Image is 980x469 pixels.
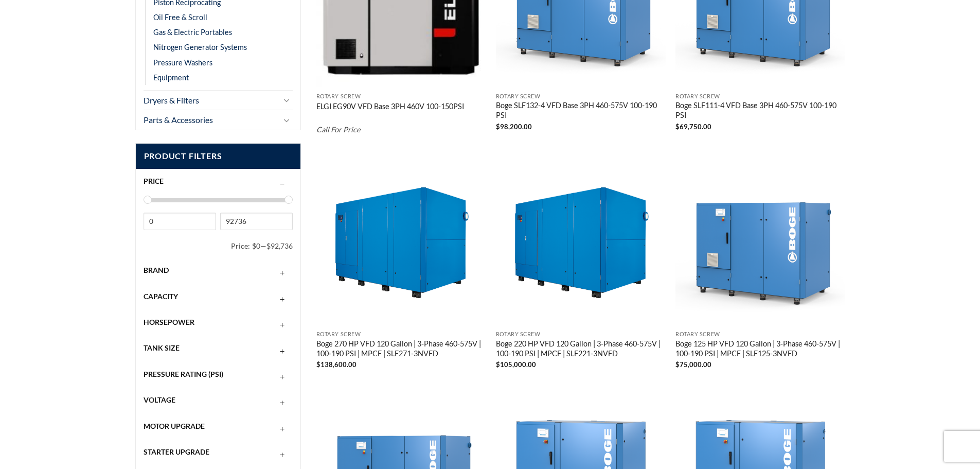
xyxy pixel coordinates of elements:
[496,93,666,100] p: Rotary Screw
[675,360,711,369] bdi: 75,000.00
[496,360,500,369] span: $
[496,155,666,325] img: Boge 220 HP VFD 120 Gallon | 3-Phase 460-575V | 100-190 PSI | MPCF | SLF221-3NVFD
[220,213,293,230] input: Max price
[260,241,266,250] span: —
[316,331,486,338] p: Rotary Screw
[144,422,205,430] span: Motor Upgrade
[316,93,486,100] p: Rotary Screw
[496,331,666,338] p: Rotary Screw
[153,25,232,40] a: Gas & Electric Portables
[266,241,293,250] span: $92,736
[496,101,666,121] a: Boge SLF132-4 VFD Base 3PH 460-575V 100-190 PSI
[675,155,845,325] img: Boge 125 HP VFD 120 Gallon | 3-Phase 460-575V | 100-190 PSI | MPCF | SLF125-3NVFD
[231,237,252,255] span: Price:
[153,55,212,70] a: Pressure Washers
[675,93,845,100] p: Rotary Screw
[144,318,194,326] span: Horsepower
[316,102,464,113] a: ELGI EG90V VFD Base 3PH 460V 100-150PSI
[144,213,216,230] input: Min price
[144,266,169,274] span: Brand
[316,339,486,360] a: Boge 270 HP VFD 120 Gallon | 3-Phase 460-575V | 100-190 PSI | MPCF | SLF271-3NVFD
[675,123,711,131] bdi: 69,750.00
[496,360,536,369] bdi: 105,000.00
[316,360,320,369] span: $
[144,177,164,185] span: Price
[316,360,357,369] bdi: 138,600.00
[675,360,680,369] span: $
[153,40,247,55] a: Nitrogen Generator Systems
[144,91,278,110] a: Dryers & Filters
[153,70,189,85] a: Equipment
[252,241,260,250] span: $0
[144,447,209,456] span: Starter Upgrade
[675,123,680,131] span: $
[144,292,178,301] span: Capacity
[144,343,180,352] span: Tank Size
[496,123,532,131] bdi: 98,200.00
[496,123,500,131] span: $
[280,94,293,106] button: Toggle
[136,144,301,169] span: Product Filters
[144,370,223,378] span: Pressure Rating (PSI)
[675,101,845,121] a: Boge SLF111-4 VFD Base 3PH 460-575V 100-190 PSI
[496,339,666,360] a: Boge 220 HP VFD 120 Gallon | 3-Phase 460-575V | 100-190 PSI | MPCF | SLF221-3NVFD
[153,10,207,25] a: Oil Free & Scroll
[316,125,361,134] em: Call For Price
[280,114,293,126] button: Toggle
[675,339,845,360] a: Boge 125 HP VFD 120 Gallon | 3-Phase 460-575V | 100-190 PSI | MPCF | SLF125-3NVFD
[675,331,845,338] p: Rotary Screw
[144,110,278,130] a: Parts & Accessories
[316,155,486,325] img: Boge 270 HP VFD 120 Gallon | 3-Phase 460-575V | 100-190 PSI | MPCF | SLF271-3NVFD
[144,395,175,404] span: Voltage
